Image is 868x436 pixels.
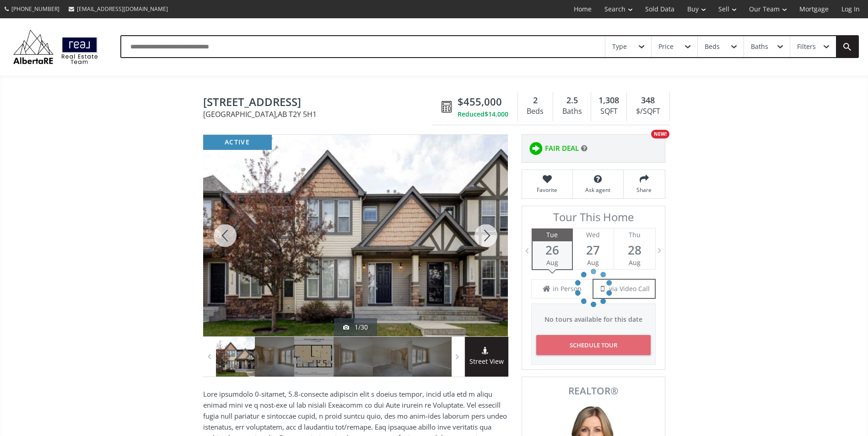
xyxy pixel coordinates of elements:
[577,186,619,194] span: Ask agent
[596,105,622,118] div: SQFT
[458,110,508,119] div: Reduced
[558,105,586,118] div: Baths
[343,323,368,332] div: 1/30
[77,5,168,13] span: [EMAIL_ADDRESS][DOMAIN_NAME]
[527,186,568,194] span: Favorite
[545,144,579,153] span: FAIR DEAL
[465,356,508,367] span: Street View
[598,95,619,106] span: 1,308
[527,139,545,158] img: rating icon
[523,105,548,118] div: Beds
[203,96,437,110] span: 114 Everridge Common SW
[11,5,59,13] span: [PHONE_NUMBER]
[485,110,508,119] span: $14,000
[458,95,502,109] span: $455,000
[631,95,664,106] div: 348
[628,186,660,194] span: Share
[797,43,816,50] div: Filters
[631,105,664,118] div: $/SQFT
[651,130,669,138] div: NEW!
[532,386,655,396] span: REALTOR®
[523,95,548,106] div: 2
[558,95,586,106] div: 2.5
[658,43,674,50] div: Price
[612,43,627,50] div: Type
[203,135,508,336] div: 114 Everridge Common SW Calgary, AB T2Y 5H1 - Photo 1 of 30
[203,135,272,150] div: active
[9,27,102,66] img: Logo
[203,111,437,118] span: [GEOGRAPHIC_DATA] , AB T2Y 5H1
[751,43,768,50] div: Baths
[64,0,173,17] a: [EMAIL_ADDRESS][DOMAIN_NAME]
[705,43,720,50] div: Beds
